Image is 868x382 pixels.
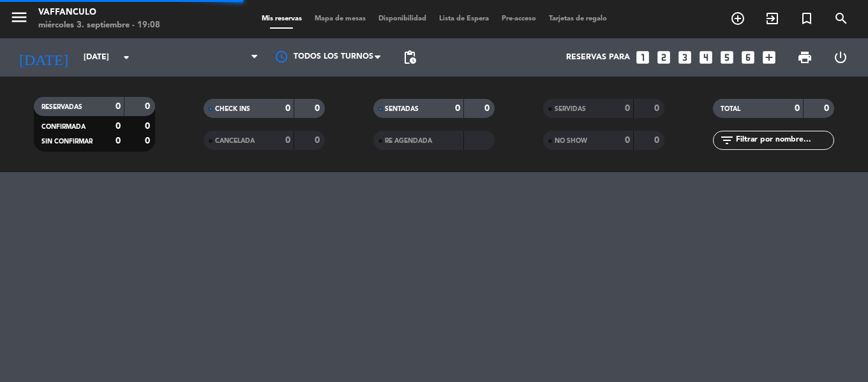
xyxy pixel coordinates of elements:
[654,104,662,113] strong: 0
[215,138,255,144] span: CANCELADA
[555,138,587,144] span: NO SHOW
[484,104,492,113] strong: 0
[119,50,134,65] i: arrow_drop_down
[372,15,433,22] span: Disponibilidad
[761,49,777,66] i: add_box
[765,11,780,26] i: exit_to_app
[634,49,651,66] i: looks_one
[735,133,834,147] input: Filtrar por nombre...
[285,136,290,145] strong: 0
[719,49,735,66] i: looks_5
[116,122,121,131] strong: 0
[797,50,812,65] span: print
[285,104,290,113] strong: 0
[116,136,121,145] strong: 0
[455,104,460,113] strong: 0
[833,50,848,65] i: power_settings_new
[255,15,308,22] span: Mis reservas
[41,138,93,145] span: SIN CONFIRMAR
[823,38,858,77] div: LOG OUT
[824,104,832,113] strong: 0
[730,11,745,26] i: add_circle_outline
[41,124,86,130] span: CONFIRMADA
[834,11,849,26] i: search
[145,122,153,131] strong: 0
[38,6,160,19] div: Vaffanculo
[555,106,586,112] span: SERVIDAS
[542,15,613,22] span: Tarjetas de regalo
[41,104,82,110] span: RESERVADAS
[719,133,735,148] i: filter_list
[10,8,29,31] button: menu
[145,102,153,111] strong: 0
[677,49,693,66] i: looks_3
[495,15,542,22] span: Pre-acceso
[315,136,322,145] strong: 0
[385,138,432,144] span: RE AGENDADA
[385,106,419,112] span: SENTADAS
[740,49,756,66] i: looks_6
[625,136,630,145] strong: 0
[145,136,153,145] strong: 0
[654,136,662,145] strong: 0
[655,49,672,66] i: looks_two
[402,50,417,65] span: pending_actions
[799,11,814,26] i: turned_in_not
[433,15,495,22] span: Lista de Espera
[625,104,630,113] strong: 0
[315,104,322,113] strong: 0
[38,19,160,32] div: miércoles 3. septiembre - 19:08
[10,43,77,71] i: [DATE]
[308,15,372,22] span: Mapa de mesas
[566,53,630,62] span: Reservas para
[721,106,740,112] span: TOTAL
[116,102,121,111] strong: 0
[795,104,800,113] strong: 0
[10,8,29,27] i: menu
[698,49,714,66] i: looks_4
[215,106,250,112] span: CHECK INS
